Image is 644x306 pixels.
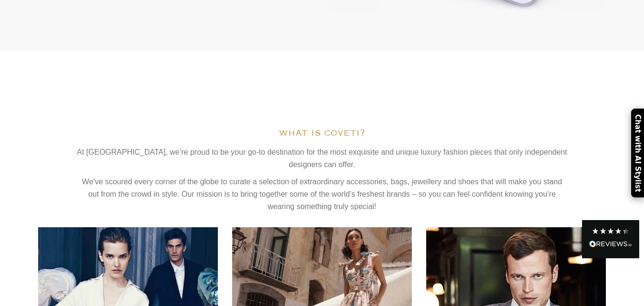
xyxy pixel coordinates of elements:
h1: what is coveti? [76,125,568,141]
p: We’ve scoured every corner of the globe to curate a selection of extraordinary accessories, bags,... [76,176,568,213]
div: Read All Reviews [582,220,639,258]
p: At [GEOGRAPHIC_DATA], we’re proud to be your go-to destination for the most exquisite and unique ... [76,146,568,171]
img: REVIEWS.io [589,241,632,247]
div: 4.28 Stars [592,227,630,235]
div: Read All Reviews [589,239,632,251]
